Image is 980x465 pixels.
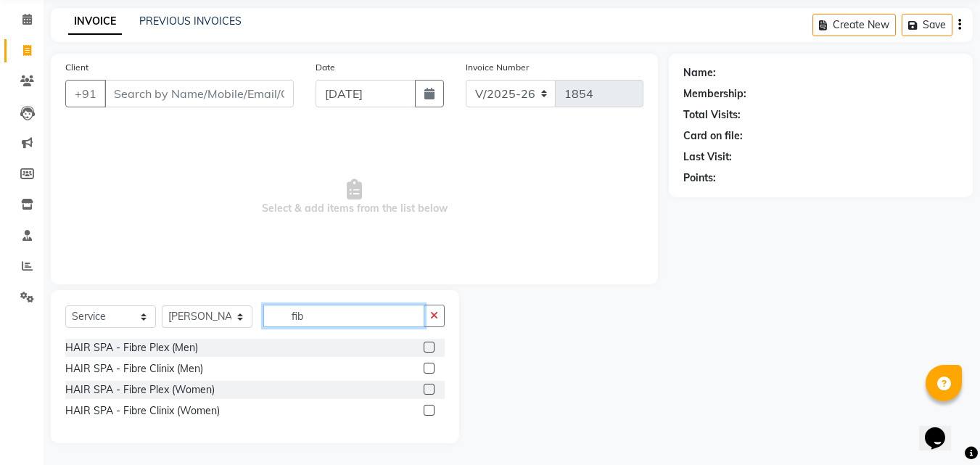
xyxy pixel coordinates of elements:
input: Search or Scan [263,305,424,327]
div: Total Visits: [683,107,741,123]
div: HAIR SPA - Fibre Clinix (Women) [65,403,220,419]
div: Points: [683,170,716,186]
button: Save [902,14,952,36]
iframe: chat widget [919,407,965,450]
a: PREVIOUS INVOICES [139,15,242,28]
button: +91 [65,80,106,107]
label: Invoice Number [466,61,529,74]
label: Date [316,61,335,74]
div: Last Visit: [683,149,732,165]
input: Search by Name/Mobile/Email/Code [104,80,294,107]
div: Name: [683,65,716,81]
a: INVOICE [68,9,122,35]
div: Card on file: [683,128,743,144]
span: Select & add items from the list below [65,125,643,270]
div: HAIR SPA - Fibre Clinix (Men) [65,361,203,376]
button: Create New [812,14,896,36]
div: HAIR SPA - Fibre Plex (Men) [65,340,198,355]
div: HAIR SPA - Fibre Plex (Women) [65,382,215,398]
label: Client [65,61,88,74]
div: Membership: [683,86,746,102]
